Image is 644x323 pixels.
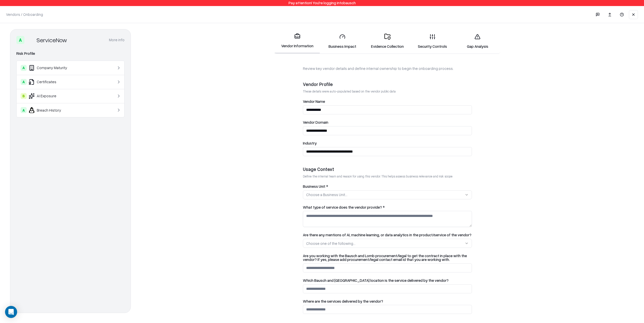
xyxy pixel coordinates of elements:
label: What type of service does the vendor provide? * [303,205,472,209]
a: Business Impact [320,30,365,53]
div: AI Exposure [21,93,102,99]
label: Are you working with the Bausch and Lomb procurement/legal to get the contract in place with the ... [303,254,472,261]
label: Where are the services delivered by the vendor? [303,299,472,303]
div: Certificates [21,79,102,85]
div: A [16,36,24,44]
button: Choose a Business Unit... [303,190,472,199]
div: A [21,107,27,113]
div: Usage Context [303,166,472,172]
p: These details were auto-populated based on the vendor public data [303,89,472,94]
div: Choose one of the following... [306,241,355,246]
a: Security Controls [410,30,455,53]
img: ServiceNow [26,36,34,44]
a: Gap Analysis [455,30,500,53]
button: More info [109,35,125,44]
div: Company Maturity [21,65,102,71]
div: Risk Profile [16,51,125,57]
div: Vendor Profile [303,81,472,87]
a: Vendor Information [275,29,320,54]
button: Choose one of the following... [303,239,472,248]
p: Review key vendor details and define internal ownership to begin the onboarding process. [303,66,472,71]
label: Vendor Name [303,100,472,103]
div: A [21,79,27,85]
a: Evidence Collection [365,30,410,53]
div: A [21,65,27,71]
div: B [21,93,27,99]
label: Business Unit * [303,184,472,188]
label: Are there any mentions of AI, machine learning, or data analytics in the product/service of the v... [303,233,472,237]
label: Vendor Domain [303,120,472,124]
label: Which Bausch and [GEOGRAPHIC_DATA] location is the service delivered by the vendor? [303,279,472,282]
div: Open Intercom Messenger [5,306,17,318]
p: Define the internal team and reason for using this vendor. This helps assess business relevance a... [303,174,472,178]
div: Breach History [21,107,102,113]
div: ServiceNow [36,36,67,44]
div: Choose a Business Unit... [306,192,347,197]
p: Vendors / Onboarding [6,12,43,17]
label: Industry [303,141,472,145]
